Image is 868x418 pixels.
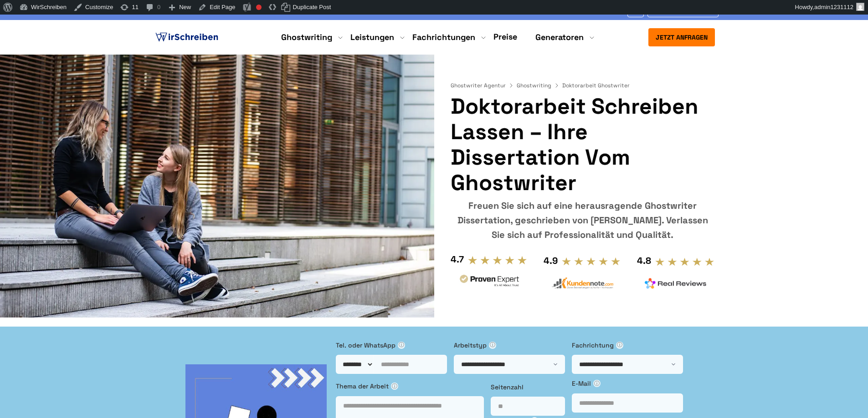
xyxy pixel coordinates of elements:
div: 4.9 [544,253,558,268]
label: Seitenzahl [491,382,565,392]
div: 4.8 [637,253,651,268]
a: Fachrichtungen [412,32,475,43]
span: ⓘ [391,383,398,390]
h1: Doktorarbeit schreiben lassen – Ihre Dissertation vom Ghostwriter [451,94,714,196]
span: ⓘ [489,342,496,349]
img: provenexpert [458,273,520,290]
img: stars [655,257,714,267]
div: Focus keyphrase not set [256,5,262,10]
img: stars [561,257,621,267]
span: ⓘ [398,342,405,349]
span: Doktorarbeit Ghostwriter [562,82,630,89]
span: admin1231112 [814,4,853,10]
div: 4.7 [451,252,464,267]
div: Freuen Sie sich auf eine herausragende Ghostwriter Dissertation, geschrieben von [PERSON_NAME]. V... [451,198,714,242]
label: Tel. oder WhatsApp [336,340,447,350]
label: Fachrichtung [572,340,683,350]
span: ⓘ [593,380,601,387]
img: logo ghostwriter-österreich [154,30,220,44]
img: kundennote [551,277,613,289]
a: Ghostwriting [281,32,332,43]
a: Generatoren [535,32,584,43]
label: Thema der Arbeit [336,381,484,391]
label: E-Mail [572,378,683,388]
label: Arbeitstyp [454,340,565,350]
span: ⓘ [616,342,623,349]
img: stars [467,255,527,265]
button: Jetzt anfragen [648,28,715,46]
img: realreviews [645,278,707,289]
a: Preise [493,31,517,42]
a: Leistungen [350,32,394,43]
a: Ghostwriting [517,82,560,89]
a: Ghostwriter Agentur [451,82,515,89]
